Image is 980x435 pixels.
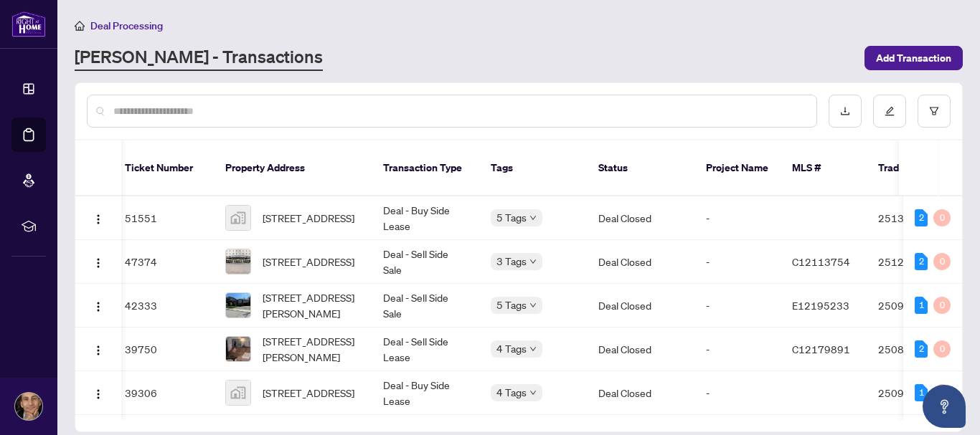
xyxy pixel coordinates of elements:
td: Deal Closed [587,371,694,415]
div: 0 [933,297,951,314]
td: - [694,196,781,240]
img: thumbnail-img [226,206,250,230]
img: Logo [93,301,104,312]
th: Ticket Number [113,140,214,196]
img: Logo [93,257,104,269]
td: 39306 [113,371,214,415]
button: filter [918,95,951,128]
th: Property Address [214,140,372,196]
td: 2512004 [867,240,967,284]
span: download [840,106,850,116]
span: Add Transaction [876,47,951,70]
span: [STREET_ADDRESS][PERSON_NAME] [263,290,360,321]
th: MLS # [781,140,867,196]
td: 2513956 [867,196,967,240]
div: 0 [933,384,951,401]
img: logo [11,11,46,37]
button: download [829,95,862,128]
span: filter [929,106,939,116]
span: down [529,258,537,265]
button: Open asap [923,385,966,428]
td: 51551 [113,196,214,240]
div: 1 [915,297,928,314]
img: Profile Icon [15,393,42,420]
td: Deal - Sell Side Sale [372,284,479,328]
th: Project Name [694,140,781,196]
span: down [529,345,537,353]
td: Deal - Sell Side Sale [372,240,479,284]
img: thumbnail-img [226,293,250,317]
span: edit [885,106,895,116]
td: Deal Closed [587,328,694,371]
span: 4 Tags [496,340,527,357]
div: 2 [915,209,928,226]
img: Logo [93,388,104,400]
span: [STREET_ADDRESS] [263,210,354,226]
span: [STREET_ADDRESS] [263,254,354,269]
td: 2509644 [867,284,967,328]
td: Deal Closed [587,284,694,328]
th: Transaction Type [372,140,479,196]
td: Deal - Sell Side Lease [372,328,479,371]
img: thumbnail-img [226,381,250,405]
span: home [75,21,85,31]
th: Trade Number [867,140,967,196]
span: [STREET_ADDRESS][PERSON_NAME] [263,333,360,365]
div: 0 [933,340,951,358]
span: [STREET_ADDRESS] [263,385,354,401]
span: Deal Processing [90,19,163,32]
span: 5 Tags [496,209,527,226]
button: Logo [87,250,110,273]
img: Logo [93,214,104,225]
td: 2508896 [867,328,967,371]
button: Add Transaction [864,46,963,70]
div: 2 [915,340,928,358]
button: Logo [87,338,110,360]
div: 2 [915,253,928,270]
img: Logo [93,345,104,356]
img: thumbnail-img [226,337,250,361]
td: 47374 [113,240,214,284]
td: Deal Closed [587,240,694,284]
td: Deal Closed [587,196,694,240]
span: 3 Tags [496,253,527,269]
span: C12113754 [792,255,850,268]
span: 5 Tags [496,297,527,313]
span: down [529,389,537,396]
td: Deal - Buy Side Lease [372,196,479,240]
button: Logo [87,294,110,317]
button: Logo [87,206,110,229]
span: C12179891 [792,343,850,355]
span: 4 Tags [496,384,527,401]
td: 39750 [113,328,214,371]
button: Logo [87,381,110,404]
div: 1 [915,384,928,401]
td: - [694,371,781,415]
td: - [694,240,781,284]
td: - [694,284,781,328]
td: 2509340 [867,371,967,415]
th: Tags [479,140,587,196]
a: [PERSON_NAME] - Transactions [75,45,323,71]
td: 42333 [113,284,214,328]
span: down [529,214,537,221]
div: 0 [933,209,951,226]
td: Deal - Buy Side Lease [372,371,479,415]
th: Status [587,140,694,196]
div: 0 [933,253,951,270]
span: down [529,302,537,309]
span: E12195233 [792,299,849,312]
img: thumbnail-img [226,249,250,274]
td: - [694,328,781,371]
button: edit [873,95,906,128]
